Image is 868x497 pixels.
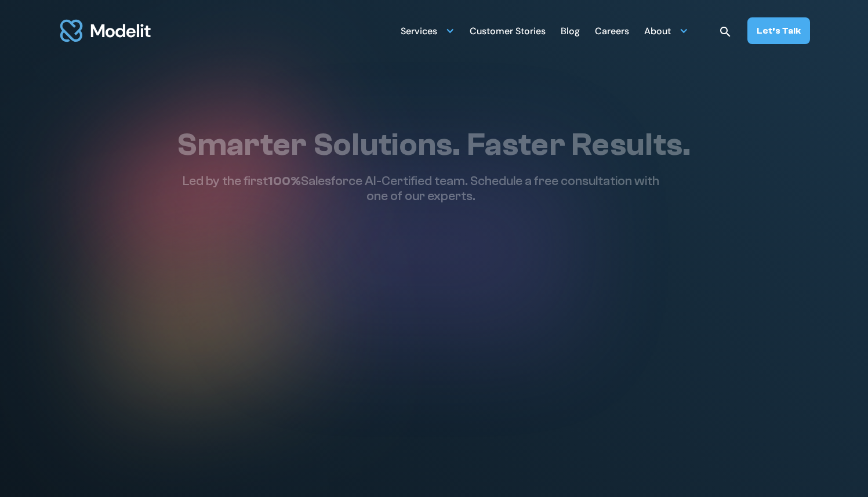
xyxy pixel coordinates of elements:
a: home [58,13,153,49]
div: Services [401,19,455,42]
p: Led by the first Salesforce AI-Certified team. Schedule a free consultation with one of our experts. [177,173,665,204]
a: Blog [561,19,580,42]
img: modelit logo [58,13,153,49]
div: About [644,19,688,42]
h1: Smarter Solutions. Faster Results. [177,126,691,164]
div: Blog [561,21,580,43]
a: Careers [595,19,629,42]
div: Services [401,21,437,43]
a: Let’s Talk [747,17,810,44]
a: Customer Stories [470,19,546,42]
span: 100% [268,173,301,188]
div: Let’s Talk [757,24,801,37]
div: About [644,21,671,43]
div: Careers [595,21,629,43]
div: Customer Stories [470,21,546,43]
